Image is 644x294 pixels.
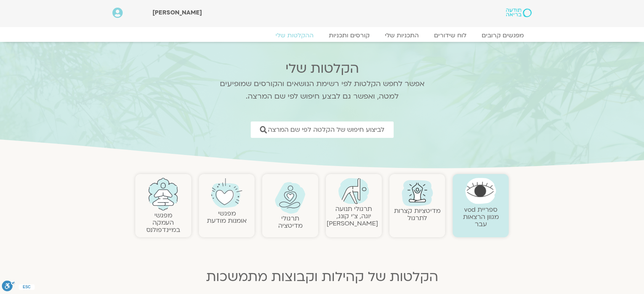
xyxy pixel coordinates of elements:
a: מפגשים קרובים [474,32,532,39]
a: ספריית vodמגוון הרצאות עבר [463,205,499,228]
a: קורסים ותכניות [321,32,377,39]
p: אפשר לחפש הקלטות לפי רשימת הנושאים והקורסים שמופיעים למטה, ואפשר גם לבצע חיפוש לפי שם המרצה. [210,78,434,103]
span: [PERSON_NAME] [152,8,202,17]
a: התכניות שלי [377,32,426,39]
a: מפגשיאומנות מודעת [207,209,247,225]
nav: Menu [112,32,532,39]
a: לביצוע חיפוש של הקלטה לפי שם המרצה [251,121,394,138]
a: תרגולי תנועהיוגה, צ׳י קונג, [PERSON_NAME] [327,205,378,228]
a: ההקלטות שלי [268,32,321,39]
a: לוח שידורים [426,32,474,39]
a: תרגולימדיטציה [278,214,303,230]
h2: הקלטות שלי [210,61,434,76]
span: לביצוע חיפוש של הקלטה לפי שם המרצה [268,126,384,133]
h2: הקלטות של קהילות וקבוצות מתמשכות [135,269,509,284]
a: מפגשיהעמקה במיינדפולנס [146,211,180,234]
a: מדיטציות קצרות לתרגול [394,206,441,222]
